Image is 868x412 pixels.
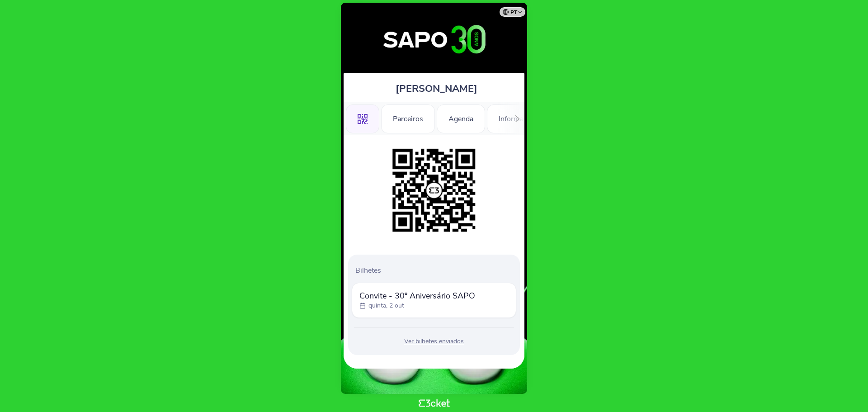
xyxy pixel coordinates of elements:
img: 30º Aniversário SAPO [349,12,519,68]
a: Informações Adicionais [487,113,586,123]
a: Parceiros [381,113,435,123]
span: [PERSON_NAME] [396,82,477,95]
p: quinta, 2 out [368,301,404,310]
div: Agenda [437,104,485,133]
div: Ver bilhetes enviados [352,337,516,346]
div: Parceiros [381,104,435,133]
div: Informações Adicionais [487,104,586,133]
p: Bilhetes [355,265,516,275]
a: Agenda [437,113,485,123]
span: Convite - 30º Aniversário SAPO [359,290,475,301]
img: a0af8416f6d949ec8f66ec2006607a4b.png [388,144,480,237]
